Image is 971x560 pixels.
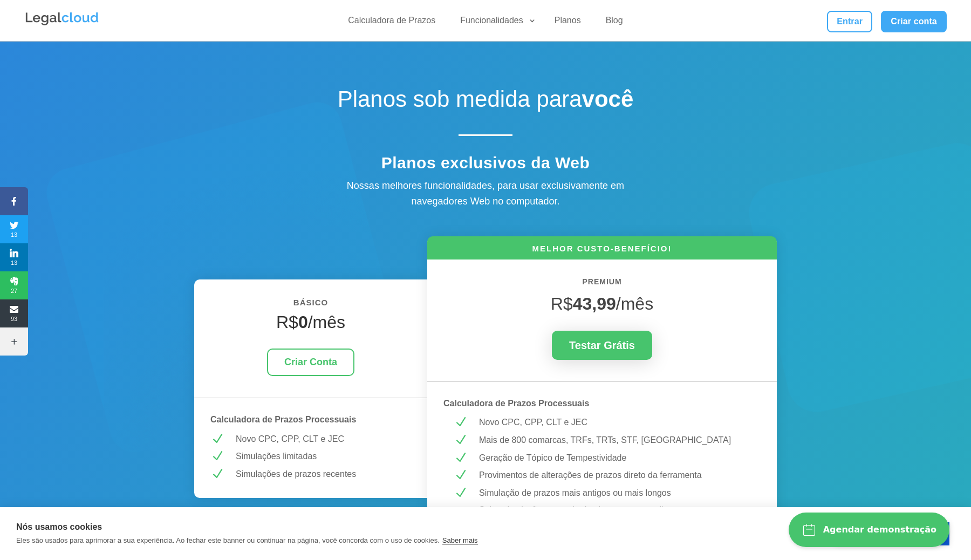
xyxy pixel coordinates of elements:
[210,415,356,424] strong: Calculadora de Prazos Processuais
[427,243,777,259] h6: MELHOR CUSTO-BENEFÍCIO!
[16,522,102,531] strong: Nós usamos cookies
[297,153,674,178] h4: Planos exclusivos da Web
[210,467,224,481] span: N
[479,433,750,447] p: Mais de 800 comarcas, TRFs, TRTs, STF, [GEOGRAPHIC_DATA]
[479,451,750,465] p: Geração de Tópico de Tempestividade
[341,15,442,31] a: Calculadora de Prazos
[24,11,100,27] img: Legalcloud Logo
[573,294,616,313] strong: 43,99
[16,536,440,544] p: Eles são usados para aprimorar a sua experiência. Ao fechar este banner ou continuar na página, v...
[443,276,761,294] h6: PREMIUM
[454,415,467,429] span: N
[210,296,411,315] h6: BÁSICO
[479,415,750,429] p: Novo CPC, CPP, CLT e JEC
[454,486,467,500] span: N
[599,15,630,31] a: Blog
[442,536,478,545] a: Saber mais
[210,432,224,446] span: N
[210,312,411,338] h4: R$ /mês
[479,468,750,482] p: Provimentos de alterações de prazos direto da ferramenta
[454,433,467,447] span: N
[267,349,354,376] a: Criar Conta
[454,451,467,465] span: N
[443,399,589,408] strong: Calculadora de Prazos Processuais
[236,432,411,446] p: Novo CPC, CPP, CLT e JEC
[297,86,674,118] h1: Planos sob medida para
[479,503,750,517] p: Salve simulações e receba lembretes por e-mail
[236,467,411,481] p: Simulações de prazos recentes
[582,86,634,112] strong: você
[24,19,100,29] a: Logo da Legalcloud
[552,331,652,360] a: Testar Grátis
[236,449,411,463] p: Simulações limitadas
[551,294,653,313] span: R$ /mês
[454,15,536,31] a: Funcionalidades
[324,178,647,209] div: Nossas melhores funcionalidades, para usar exclusivamente em navegadores Web no computador.
[881,11,947,32] a: Criar conta
[479,486,750,500] p: Simulação de prazos mais antigos ou mais longos
[827,11,872,32] a: Entrar
[210,449,224,463] span: N
[454,468,467,482] span: N
[548,15,587,31] a: Planos
[298,312,308,332] strong: 0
